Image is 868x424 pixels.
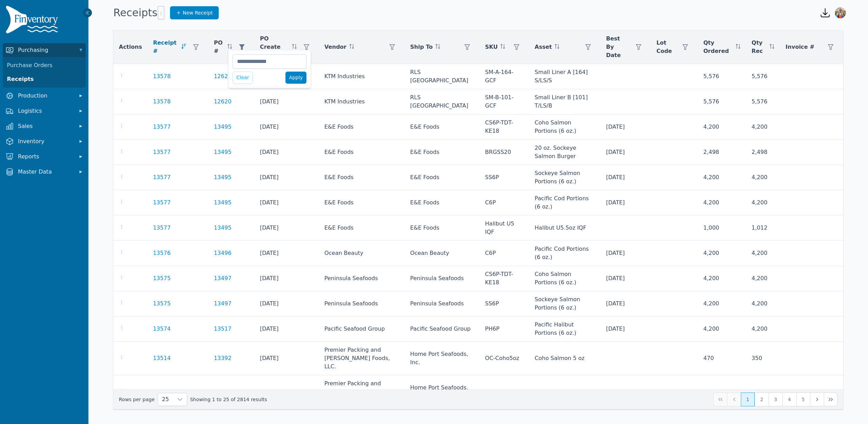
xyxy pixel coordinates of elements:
a: 13577 [153,199,171,207]
td: BRGSS20 [480,140,529,165]
td: [DATE] [601,241,651,266]
td: SS6P [480,165,529,190]
td: Home Port Seafoods, Inc. [405,375,480,409]
td: E&E Foods [319,140,405,165]
span: Apply [289,74,303,81]
a: 13392 [214,388,232,396]
td: [DATE] [601,291,651,316]
td: 530 [698,375,746,409]
td: E&E Foods [405,165,480,190]
td: 2,498 [698,140,746,165]
span: Ship To [410,43,433,51]
a: Receipts [4,72,84,86]
button: Page 2 [755,393,768,406]
td: Halibut U5.5oz IQF [529,215,601,241]
td: SS6P [480,291,529,316]
a: 12620 [214,98,232,106]
button: Reports [3,150,86,164]
td: 4,200 [698,165,746,190]
td: RLS [GEOGRAPHIC_DATA] [405,89,480,114]
span: PO Create Date [260,35,289,59]
a: 13576 [153,249,171,257]
a: 13514 [153,354,171,362]
button: Last Page [824,393,838,406]
td: 4,200 [698,266,746,291]
td: KTM Industries [319,89,405,114]
td: E&E Foods [319,215,405,241]
td: 5,576 [698,64,746,89]
span: SKU [485,43,498,51]
td: 4,200 [746,316,780,342]
td: [DATE] [254,89,319,114]
a: 13577 [153,148,171,156]
td: [DATE] [254,316,319,342]
td: Premier Packing and [PERSON_NAME] Foods, LLC. [319,375,405,409]
td: [DATE] [254,140,319,165]
td: [DATE] [254,266,319,291]
span: Production [18,92,73,100]
button: Purchasing [3,43,86,57]
td: E&E Foods [405,114,480,140]
a: 13577 [153,123,171,131]
td: 4,200 [698,190,746,215]
td: 5,576 [698,89,746,114]
td: 4,200 [746,266,780,291]
td: 20 oz. Sockeye Salmon Burger [529,140,601,165]
button: Production [3,89,86,103]
td: [DATE] [254,165,319,190]
td: 4,200 [698,241,746,266]
td: [DATE] [254,342,319,375]
td: 1,000 [698,215,746,241]
td: Ocean Beauty [405,241,480,266]
td: Pacific Cod Portions (6 oz.) [529,190,601,215]
button: Page 4 [782,393,796,406]
td: SM-B-101-GCF [480,89,529,114]
a: 13574 [153,325,171,333]
td: C6P [480,190,529,215]
td: [DATE] [601,316,651,342]
a: 13497 [214,299,232,308]
span: Logistics [18,107,73,115]
td: 470 [698,342,746,375]
td: 4,200 [746,190,780,215]
td: [DATE] [601,190,651,215]
td: [DATE] [254,375,319,409]
td: E&E Foods [405,215,480,241]
a: 13517 [214,325,232,333]
td: Pacific Seafood Group [405,316,480,342]
span: New Receipt [183,9,213,16]
a: 13495 [214,224,232,232]
span: Qty Rec [752,39,767,55]
td: RLS [GEOGRAPHIC_DATA] [405,64,480,89]
a: 13497 [214,274,232,283]
img: Sera Wheeler [835,7,846,18]
td: E&E Foods [405,140,480,165]
td: E&E Foods [319,165,405,190]
td: CS6P-TDT-KE18 [480,114,529,140]
span: Qty Ordered [703,39,733,55]
button: Page 5 [796,393,810,406]
td: 4,200 [698,291,746,316]
td: Halibut U5 IQF [480,215,529,241]
span: Invoice # [785,43,814,51]
td: [DATE] [254,114,319,140]
td: Pacific Cod Portions (6 oz.) [529,241,601,266]
td: 1,012 [746,215,780,241]
span: Showing 1 to 25 of 2814 results [190,396,267,403]
td: OC-Coho5oz [480,342,529,375]
td: [DATE] [254,190,319,215]
img: Finventory [6,6,61,36]
td: Pacific Seafood Group [319,316,405,342]
span: Receipt # [153,39,179,55]
button: Clear [233,72,253,84]
td: E&E Foods [405,190,480,215]
a: New Receipt [170,6,219,19]
td: Sockeye Salmon Portions (6 oz.) [529,165,601,190]
a: 12620 [214,72,232,81]
a: 13495 [214,148,232,156]
button: Inventory [3,135,86,148]
a: 13392 [214,354,232,362]
td: 4,200 [746,165,780,190]
button: Sales [3,119,86,133]
a: 13577 [153,173,171,182]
